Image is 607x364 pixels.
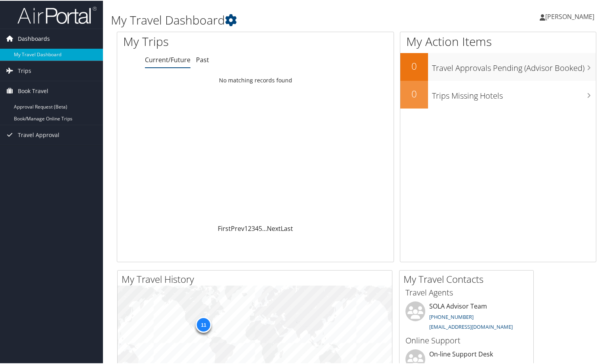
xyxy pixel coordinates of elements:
a: [EMAIL_ADDRESS][DOMAIN_NAME] [429,322,513,330]
h2: 0 [400,59,428,72]
span: Travel Approval [18,124,59,144]
a: 1 [244,223,248,232]
h3: Trips Missing Hotels [432,86,596,101]
li: SOLA Advisor Team [401,301,531,333]
h3: Online Support [405,334,527,345]
h2: 0 [400,86,428,100]
h2: My Travel Contacts [403,272,533,285]
img: airportal-logo.png [17,5,97,24]
h2: My Travel History [122,272,392,285]
h1: My Trips [123,32,272,49]
td: No matching records found [117,72,394,87]
a: Last [281,223,293,232]
a: First [218,223,231,232]
h3: Travel Agents [405,286,527,297]
a: 4 [255,223,259,232]
span: [PERSON_NAME] [545,11,594,20]
h3: Travel Approvals Pending (Advisor Booked) [432,58,596,73]
a: Next [267,223,281,232]
h1: My Action Items [400,32,596,49]
a: [PHONE_NUMBER] [429,313,474,320]
a: 0Trips Missing Hotels [400,80,596,108]
div: 11 [196,316,211,332]
span: Trips [18,60,31,80]
a: 5 [259,223,262,232]
a: Past [196,55,209,63]
span: Book Travel [18,80,48,100]
a: Prev [231,223,244,232]
a: 2 [248,223,251,232]
a: 0Travel Approvals Pending (Advisor Booked) [400,52,596,80]
a: 3 [251,223,255,232]
span: Dashboards [18,28,50,48]
a: Current/Future [145,55,190,63]
span: … [262,223,267,232]
h1: My Travel Dashboard [111,11,438,28]
a: [PERSON_NAME] [540,4,602,28]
